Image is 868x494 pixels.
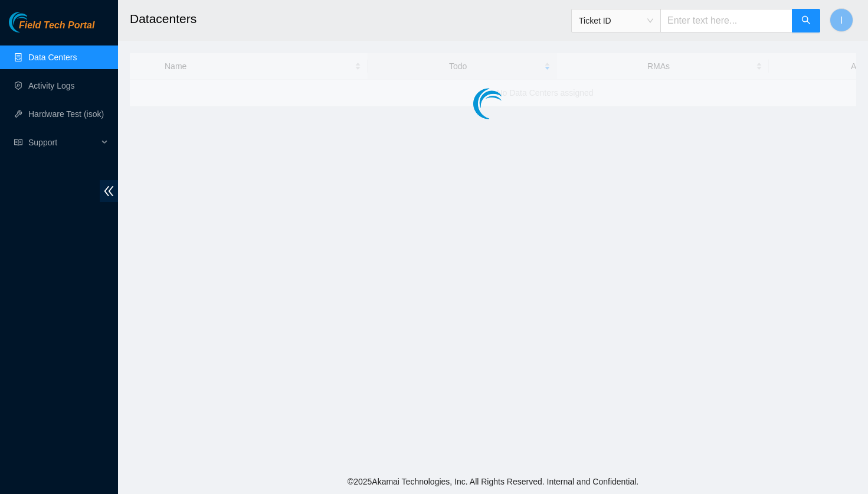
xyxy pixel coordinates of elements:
a: Activity Logs [28,81,75,90]
span: read [14,138,22,147]
input: Enter text here... [660,9,792,32]
span: Field Tech Portal [19,20,94,31]
button: search [792,9,820,32]
span: search [801,15,811,27]
a: Data Centers [28,53,77,62]
button: I [830,8,853,32]
a: Hardware Test (isok) [28,109,104,119]
span: Ticket ID [579,12,653,30]
span: I [840,13,843,28]
footer: © 2025 Akamai Technologies, Inc. All Rights Reserved. Internal and Confidential. [118,469,868,494]
img: Akamai Technologies [9,12,60,32]
span: double-left [100,180,118,202]
a: Akamai TechnologiesField Tech Portal [9,21,94,37]
span: Support [28,131,98,154]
